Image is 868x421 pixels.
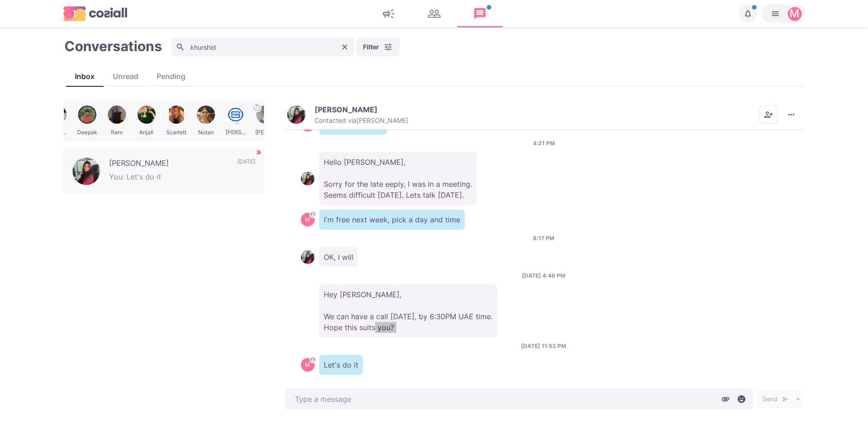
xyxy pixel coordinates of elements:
p: You: Let's do it [109,171,255,185]
p: Hello [PERSON_NAME], Sorry for the late eeply, I was in a meeting. Seems difficult [DATE]. Lets t... [319,152,477,205]
p: [PERSON_NAME] [109,158,228,171]
p: 8:17 PM [533,234,554,242]
button: Attach files [719,392,732,406]
p: [DATE] 11:52 PM [521,342,566,350]
input: Search conversations [171,38,354,56]
img: Khurshid Ahmed [73,158,100,185]
svg: avatar [310,212,315,217]
div: Martin [305,217,310,222]
div: Inbox [66,71,104,82]
img: Khurshid Ahmed [287,105,305,124]
p: I'm free next week, pick a day and time [319,210,465,230]
button: Send [758,390,793,408]
h1: Conversations [64,38,162,54]
div: Martin [305,362,310,368]
img: Khurshid Ahmed [301,172,315,185]
svg: avatar [310,357,315,362]
button: Add add contacts [759,105,778,124]
button: Martin [762,5,805,23]
p: Contacted via [PERSON_NAME] [315,116,408,125]
p: [DATE] [237,158,255,171]
p: [DATE] 4:46 PM [522,272,565,280]
button: Clear [338,40,352,54]
p: [PERSON_NAME] [315,105,378,114]
img: Khurshid Ahmed [301,250,315,264]
div: Unread [104,71,147,82]
p: Let's do it [319,355,363,375]
p: OK, I will [319,247,358,267]
p: Hey [PERSON_NAME], We can have a call [DATE], by 6:30PM UAE time. Hope this suits you? [319,284,497,337]
p: 4:21 PM [533,139,555,147]
div: Pending [147,71,195,82]
button: More menu [782,105,800,124]
button: Khurshid Ahmed[PERSON_NAME]Contacted via[PERSON_NAME] [287,105,408,125]
button: Notifications [739,5,757,23]
button: Filter [356,38,400,56]
img: logo [63,6,127,21]
button: Select emoji [735,392,748,406]
div: Martin [789,8,800,19]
